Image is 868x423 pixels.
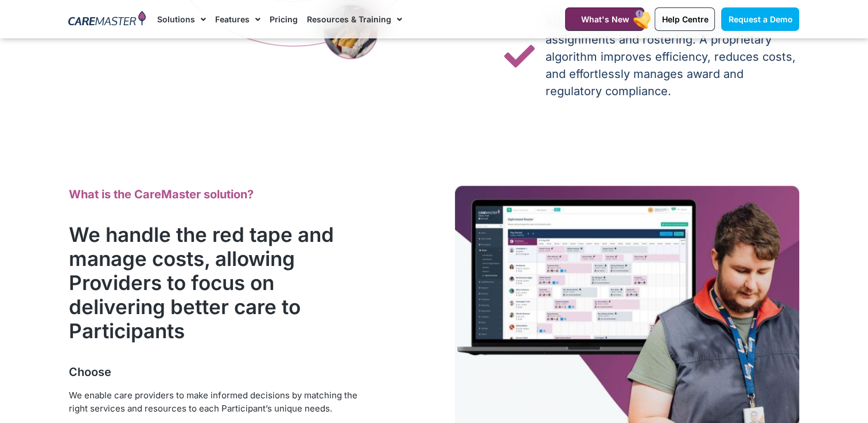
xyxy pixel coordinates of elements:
a: Help Centre [655,7,715,31]
span: Request a Demo [728,14,792,24]
h2: We handle the red tape and manage costs, allowing Providers to focus on delivering better care to... [69,222,364,343]
b: What is the CareMaster solution? [69,187,254,201]
a: Request a Demo [721,7,799,31]
span: Help Centre [661,14,708,24]
span: Advanced technology for driver/worker assignments and rostering. A proprietary algorithm improves... [543,14,799,100]
a: What's New [565,7,644,31]
span: What's New [581,14,629,24]
p: We enable care providers to make informed decisions by matching the right services and resources ... [69,389,364,415]
img: CareMaster Logo [68,11,146,28]
h3: Choose [69,365,364,380]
